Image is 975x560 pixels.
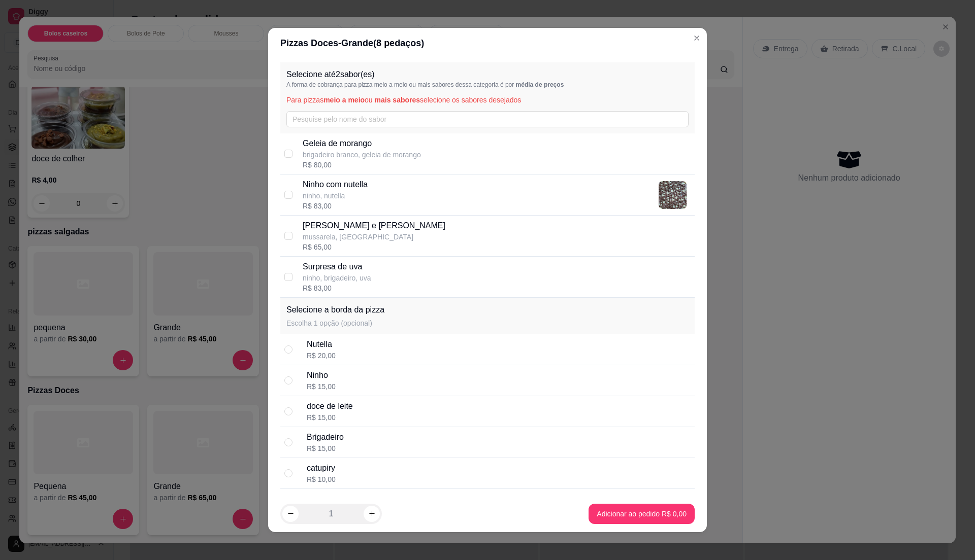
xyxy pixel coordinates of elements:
[303,179,368,191] p: Ninho com nutella
[286,95,689,105] p: Para pizzas ou selecione os sabores desejados
[375,96,420,104] span: mais sabores
[282,506,299,522] button: decrease-product-quantity
[689,30,705,46] button: Close
[303,137,421,150] p: Geleia de morango
[589,504,695,524] button: Adicionar ao pedido R$ 0,00
[303,283,371,293] div: R$ 83,00
[286,68,689,81] p: Selecione até 2 sabor(es)
[303,220,445,232] p: [PERSON_NAME] e [PERSON_NAME]
[303,261,371,273] p: Surpresa de uva
[307,462,336,474] div: catupiry
[286,304,384,316] p: Selecione a borda da pizza
[307,493,336,505] div: cheddar
[286,111,689,127] input: Pesquise pelo nome do sabor
[286,81,689,89] p: A forma de cobrança para pizza meio a meio ou mais sabores dessa categoria é por
[307,369,336,381] div: Ninho
[307,351,336,361] div: R$ 20,00
[280,36,695,50] div: Pizzas Doces - Grande ( 8 pedaços)
[307,338,336,351] div: Nutella
[516,81,564,88] span: média de preços
[307,400,353,412] div: doce de leite
[303,242,445,252] div: R$ 65,00
[307,443,344,453] div: R$ 15,00
[364,506,380,522] button: increase-product-quantity
[303,160,421,170] div: R$ 80,00
[286,318,384,328] p: Escolha 1 opção (opcional)
[323,96,365,104] span: meio a meio
[303,191,368,201] p: ninho, nutella
[307,412,353,423] div: R$ 15,00
[303,201,368,211] div: R$ 83,00
[329,508,334,520] p: 1
[307,474,336,484] div: R$ 10,00
[303,150,421,160] p: brigadeiro branco, geleia de morango
[307,381,336,392] div: R$ 15,00
[303,273,371,283] p: ninho, brigadeiro, uva
[659,181,687,209] img: product-image
[307,431,344,443] div: Brigadeiro
[303,232,445,242] p: mussarela, [GEOGRAPHIC_DATA]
